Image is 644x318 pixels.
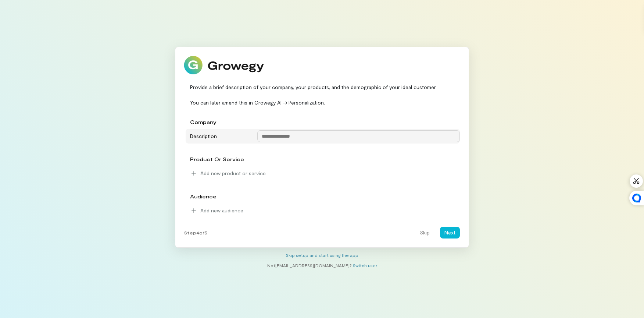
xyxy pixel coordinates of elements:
span: Add new audience [200,207,243,214]
img: Growegy logo [184,56,264,74]
span: audience [190,193,217,199]
span: company [190,119,217,125]
div: Provide a brief description of your company, your products, and the demographic of your ideal cus... [184,83,460,106]
a: Switch user [353,263,377,268]
span: Not [EMAIL_ADDRESS][DOMAIN_NAME] ? [267,263,352,268]
a: Skip setup and start using the app [286,252,358,258]
span: Step 4 of 5 [184,230,207,236]
button: Next [440,227,460,239]
span: Add new product or service [200,170,266,177]
button: Skip [415,227,434,239]
span: product or service [190,156,244,162]
div: Description [186,130,254,140]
